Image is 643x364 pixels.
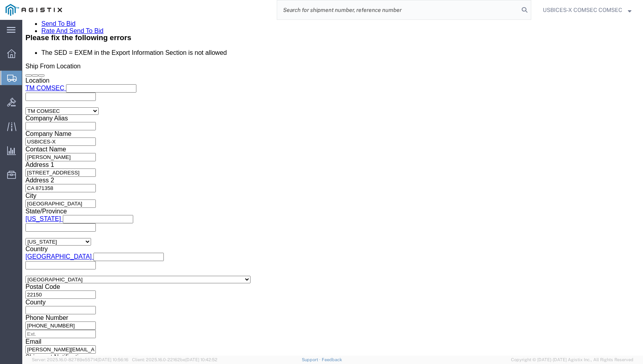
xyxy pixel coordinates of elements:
img: logo [6,4,62,16]
span: USBICES-X COMSEC COMSEC [543,6,622,14]
input: Search for shipment number, reference number [277,0,519,19]
span: [DATE] 10:56:16 [97,357,128,362]
iframe: FS Legacy Container [22,20,643,356]
a: Support [302,357,322,362]
span: [DATE] 10:42:52 [185,357,218,362]
span: Copyright © [DATE]-[DATE] Agistix Inc., All Rights Reserved [511,356,633,363]
button: USBICES-X COMSEC COMSEC [542,5,632,15]
span: Server: 2025.16.0-82789e55714 [32,357,128,362]
span: Client: 2025.16.0-22162be [132,357,218,362]
a: Feedback [322,357,342,362]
